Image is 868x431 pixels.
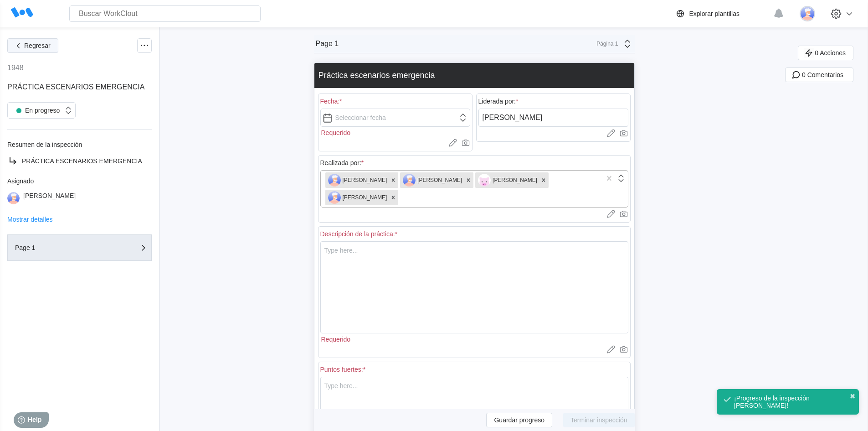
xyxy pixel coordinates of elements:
[478,174,491,187] img: pig.png
[320,159,364,166] div: Realizada por:
[689,10,740,17] div: Explorar plantillas
[320,109,470,127] input: Seleccionar fecha
[328,174,387,187] div: [PERSON_NAME]
[850,393,855,400] button: close
[320,127,470,136] div: Requerido
[69,5,261,22] input: Buscar WorkClout
[7,192,20,204] img: user-3.png
[318,71,435,80] div: Práctica escenarios emergencia
[7,64,24,72] div: 1948
[24,42,51,49] span: Regresar
[22,157,142,165] span: PRÁCTICA ESCENARIOS EMERGENCIA
[734,395,831,409] div: ¡Progreso de la inspección [PERSON_NAME]!
[320,366,366,373] div: Puntos fuertes:
[798,46,853,60] button: 0 Acciones
[7,177,152,185] div: Asignado
[486,413,552,427] button: Guardar progreso
[320,230,398,238] div: Descripción de la práctica:
[478,174,537,187] div: [PERSON_NAME]
[563,413,635,427] button: Terminar inspección
[596,41,618,47] div: Página 1
[7,141,152,148] div: Resumen de la inspección
[316,40,339,48] div: Page 1
[7,38,58,53] button: Regresar
[7,216,53,223] button: Mostrar detalles
[7,83,144,91] span: PRÁCTICA ESCENARIOS EMERGENCIA
[494,417,544,423] span: Guardar progreso
[800,6,815,21] img: user-3.png
[328,174,341,187] img: user-3.png
[478,98,519,105] div: Liderada por:
[403,174,462,187] div: [PERSON_NAME]
[7,234,152,261] button: Page 1
[328,191,387,204] div: [PERSON_NAME]
[785,68,853,82] button: 0 Comentarios
[320,98,342,105] div: Fecha:
[7,156,152,166] a: PRÁCTICA ESCENARIOS EMERGENCIA
[320,333,628,343] div: Requerido
[15,244,106,251] div: Page 1
[815,50,846,56] span: 0 Acciones
[328,191,341,204] img: user-3.png
[23,192,76,204] div: [PERSON_NAME]
[403,174,416,187] img: user-3.png
[12,104,60,117] div: En progreso
[570,417,627,423] span: Terminar inspección
[675,8,769,19] a: Explorar plantillas
[802,72,843,78] span: 0 Comentarios
[478,109,628,127] input: Type here...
